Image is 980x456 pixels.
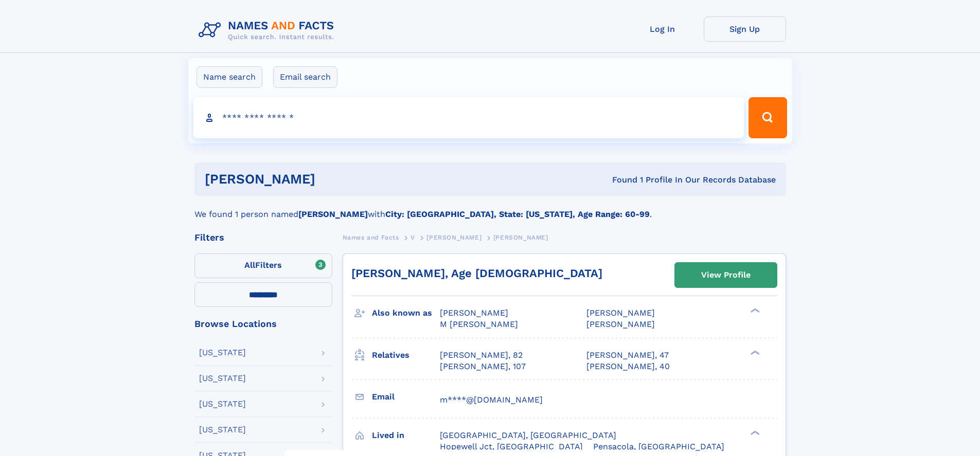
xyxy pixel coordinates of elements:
[194,319,332,329] div: Browse Locations
[704,16,786,42] a: Sign Up
[675,263,777,287] a: View Profile
[199,349,246,357] div: [US_STATE]
[440,430,616,440] span: [GEOGRAPHIC_DATA], [GEOGRAPHIC_DATA]
[351,267,602,280] a: [PERSON_NAME], Age [DEMOGRAPHIC_DATA]
[194,16,343,44] img: Logo Names and Facts
[411,231,415,244] a: V
[343,231,399,244] a: Names and Facts
[440,350,523,361] a: [PERSON_NAME], 82
[593,442,724,451] span: Pensacola, [GEOGRAPHIC_DATA]
[701,263,751,287] div: View Profile
[586,319,655,329] span: [PERSON_NAME]
[440,308,508,318] span: [PERSON_NAME]
[586,308,655,318] span: [PERSON_NAME]
[199,400,246,408] div: [US_STATE]
[372,304,440,322] h3: Also known as
[411,234,415,241] span: V
[748,349,760,356] div: ❯
[273,66,337,88] label: Email search
[199,426,246,434] div: [US_STATE]
[194,253,332,278] label: Filters
[193,97,744,138] input: search input
[372,427,440,444] h3: Lived in
[205,173,464,186] h1: [PERSON_NAME]
[385,209,650,219] b: City: [GEOGRAPHIC_DATA], State: [US_STATE], Age Range: 60-99
[621,16,704,42] a: Log In
[586,350,669,361] a: [PERSON_NAME], 47
[748,429,760,436] div: ❯
[244,260,255,270] span: All
[426,231,482,244] a: [PERSON_NAME]
[194,196,786,221] div: We found 1 person named with .
[440,442,583,451] span: Hopewell Jct, [GEOGRAPHIC_DATA]
[372,346,440,364] h3: Relatives
[440,319,518,329] span: M [PERSON_NAME]
[586,361,670,372] a: [PERSON_NAME], 40
[440,361,526,372] a: [PERSON_NAME], 107
[194,233,332,242] div: Filters
[493,234,548,241] span: [PERSON_NAME]
[749,97,787,138] button: Search Button
[298,209,368,219] b: [PERSON_NAME]
[199,374,246,382] div: [US_STATE]
[748,307,760,314] div: ❯
[464,174,776,186] div: Found 1 Profile In Our Records Database
[372,388,440,406] h3: Email
[197,66,262,88] label: Name search
[426,234,482,241] span: [PERSON_NAME]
